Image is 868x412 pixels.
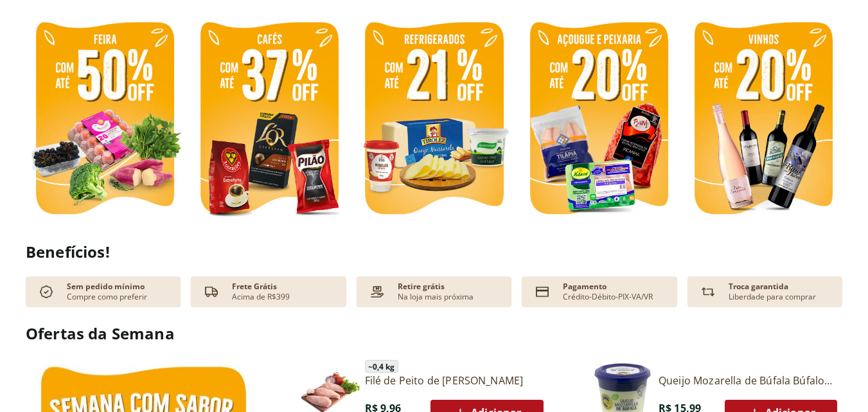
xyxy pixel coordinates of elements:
img: feira [26,14,184,226]
p: Crédito-Débito-PIX-VA/VR [563,292,653,302]
a: Filé de Peito de [PERSON_NAME] [365,373,544,388]
p: Retire grátis [398,282,445,292]
p: Frete Grátis [232,282,277,292]
p: Liberdade para comprar [729,292,816,302]
p: Acima de R$399 [232,292,290,302]
img: payment [367,282,387,302]
a: Queijo Mozarella de Búfala Búfalo Dourado 150g [659,373,837,388]
p: Compre como preferir [67,292,147,302]
h2: Ofertas da Semana [26,323,842,345]
h2: Benefícios! [26,243,842,261]
span: ~ 0,4 kg [365,360,398,373]
img: refrigerados [355,14,513,226]
p: Sem pedido mínimo [67,282,145,292]
img: Devolução [698,282,718,302]
img: card [532,282,553,302]
img: café [190,14,348,226]
img: resfriados [520,14,678,226]
p: Na loja mais próxima [398,292,474,302]
img: check [36,282,57,302]
img: vinhos [684,14,842,226]
img: truck [201,282,222,302]
p: Troca garantida [729,282,788,292]
p: Pagamento [563,282,607,292]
